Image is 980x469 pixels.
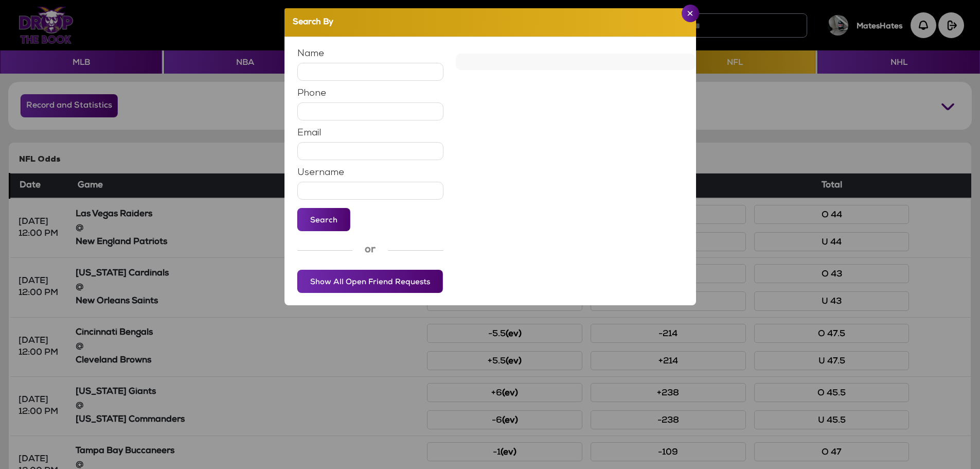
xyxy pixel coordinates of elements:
label: Email [297,129,322,138]
img: Close [687,11,693,16]
label: Name [297,49,324,59]
label: Username [297,168,344,178]
button: Close [682,5,699,22]
label: Phone [297,89,326,98]
h5: Search By [293,16,333,29]
span: or [365,244,376,257]
button: Show All Open Friend Requests [297,270,443,293]
button: Search [297,208,350,231]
